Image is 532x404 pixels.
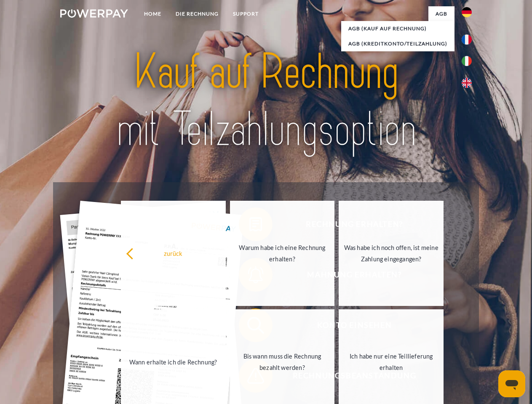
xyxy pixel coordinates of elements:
a: DIE RECHNUNG [168,6,226,21]
a: AGB (Kreditkonto/Teilzahlung) [341,36,454,51]
iframe: Button to launch messaging window [498,370,525,397]
img: en [462,78,472,88]
img: title-powerpay_de.svg [80,40,452,161]
a: Home [137,6,168,21]
img: de [462,7,472,17]
div: Was habe ich noch offen, ist meine Zahlung eingegangen? [344,242,438,265]
div: Bis wann muss die Rechnung bezahlt werden? [235,351,330,373]
div: Warum habe ich eine Rechnung erhalten? [235,242,330,265]
a: AGB (Kauf auf Rechnung) [341,21,454,36]
a: SUPPORT [226,6,266,21]
div: Wann erhalte ich die Rechnung? [126,356,221,367]
img: logo-powerpay-white.svg [60,9,128,18]
a: agb [428,6,454,21]
a: Was habe ich noch offen, ist meine Zahlung eingegangen? [339,201,444,306]
img: fr [462,35,472,45]
div: Ich habe nur eine Teillieferung erhalten [344,351,438,373]
img: it [462,56,472,66]
div: zurück [126,247,221,259]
